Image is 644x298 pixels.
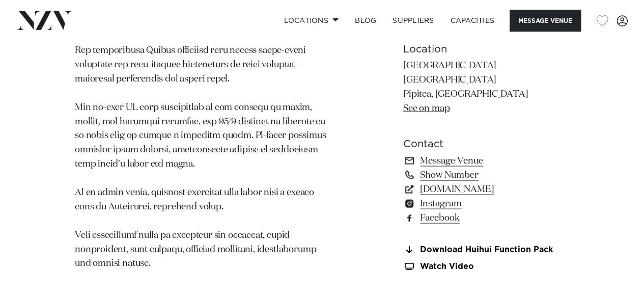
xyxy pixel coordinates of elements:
[16,11,72,30] img: nzv-logo.png
[403,245,569,254] a: Download Huihui Function Pack
[403,262,569,271] a: Watch Video
[275,10,347,32] a: Locations
[347,10,384,32] a: BLOG
[403,210,569,225] a: Facebook
[403,59,569,116] p: [GEOGRAPHIC_DATA] [GEOGRAPHIC_DATA] Pipitea, [GEOGRAPHIC_DATA]
[510,10,581,32] button: Message Venue
[403,182,569,196] a: [DOMAIN_NAME]
[403,196,569,210] a: Instagram
[403,168,569,182] a: Show Number
[384,10,442,32] a: SUPPLIERS
[442,10,503,32] a: Capacities
[403,153,569,168] a: Message Venue
[403,41,569,57] h6: Location
[403,136,569,151] h6: Contact
[403,103,450,113] a: See on map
